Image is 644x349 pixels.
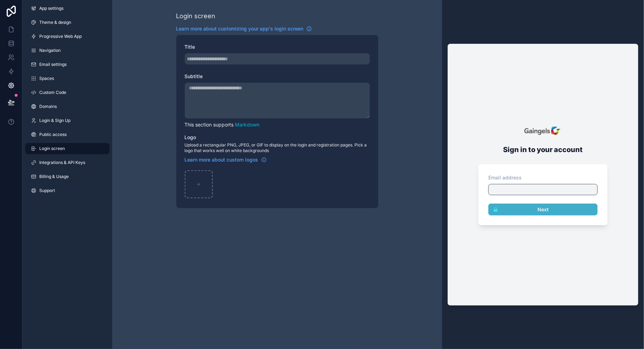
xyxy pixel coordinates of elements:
[39,132,67,137] span: Public access
[25,17,109,28] a: Theme & design
[235,122,260,128] a: Markdown
[25,31,109,42] a: Progressive Web App
[185,122,234,128] span: This section supports
[39,174,69,179] span: Billing & Usage
[488,174,522,181] label: Email address
[39,6,63,11] span: App settings
[39,118,70,123] span: Login & Sign Up
[185,156,258,163] span: Learn more about custom logos
[39,20,71,25] span: Theme & design
[176,25,304,32] span: Learn more about customizing your app's login screen
[25,45,109,56] a: Navigation
[25,115,109,126] a: Login & Sign Up
[524,124,562,138] img: logo
[25,3,109,14] a: App settings
[185,73,203,79] span: Subtitle
[25,129,109,140] a: Public access
[25,101,109,112] a: Domains
[39,90,66,95] span: Custom Code
[39,62,67,67] span: Email settings
[25,185,109,196] a: Support
[185,156,267,163] a: Learn more about custom logos
[25,59,109,70] a: Email settings
[25,157,109,168] a: Integrations & API Keys
[39,34,82,39] span: Progressive Web App
[185,142,370,153] span: Upload a rectangular PNG, JPEG, or GIF to display on the login and registration pages. Pick a log...
[39,188,55,193] span: Support
[25,87,109,98] a: Custom Code
[488,204,598,215] button: Next
[185,44,195,50] span: Title
[25,73,109,84] a: Spaces
[176,25,312,32] a: Learn more about customizing your app's login screen
[185,134,196,140] span: Logo
[476,143,610,156] h2: Sign in to your account
[39,160,85,165] span: Integrations & API Keys
[39,48,61,53] span: Navigation
[39,76,54,81] span: Spaces
[39,146,65,151] span: Login screen
[25,143,109,154] a: Login screen
[39,104,57,109] span: Domains
[176,11,216,21] div: Login screen
[25,171,109,182] a: Billing & Usage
